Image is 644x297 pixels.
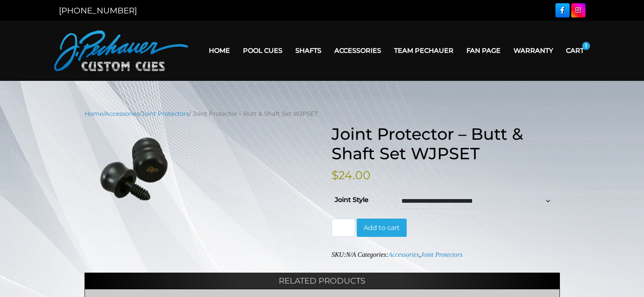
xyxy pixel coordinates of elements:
[335,193,369,206] label: Joint Style
[236,40,289,61] a: Pool Cues
[85,109,560,118] nav: Breadcrumb
[507,40,559,61] a: Warranty
[332,124,560,163] h1: Joint Protector – Butt & Shaft Set WJPSET
[332,251,356,258] span: SKU:
[141,110,189,117] a: Joint Protectors
[85,134,313,203] a: 21-1010x168
[105,110,139,117] a: Accessories
[289,40,328,61] a: Shafts
[460,40,507,61] a: Fan Page
[559,40,590,61] a: Cart
[346,251,356,258] span: N/A
[388,40,460,61] a: Team Pechauer
[85,273,560,289] h2: Related products
[358,251,462,258] span: Categories: ,
[85,110,103,117] a: Home
[54,30,188,71] img: Pechauer Custom Cues
[85,134,184,203] img: 21-1010x168
[328,40,388,61] a: Accessories
[332,219,355,237] input: Product quantity
[388,251,419,258] a: Accessories
[332,168,371,182] bdi: 24.00
[357,219,407,237] button: Add to cart
[59,6,137,15] a: [PHONE_NUMBER]
[332,168,338,182] span: $
[202,40,236,61] a: Home
[421,251,462,258] a: Joint Protectors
